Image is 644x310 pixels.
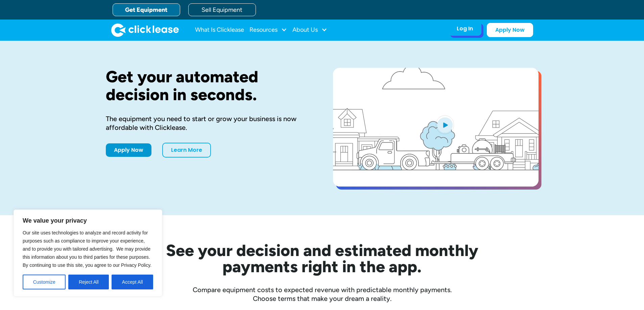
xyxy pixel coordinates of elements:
button: Reject All [68,275,109,289]
a: Apply Now [106,143,151,157]
div: Compare equipment costs to expected revenue with predictable monthly payments. Choose terms that ... [106,285,539,303]
a: Learn More [162,143,211,158]
a: home [111,23,179,37]
div: The equipment you need to start or grow your business is now affordable with Clicklease. [106,114,311,132]
img: Clicklease logo [111,23,179,37]
img: Blue play button logo on a light blue circular background [436,115,454,134]
h2: See your decision and estimated monthly payments right in the app. [133,242,511,275]
a: Get Equipment [113,3,180,16]
a: Apply Now [487,23,533,37]
a: Sell Equipment [188,3,256,16]
button: Customize [23,275,66,289]
a: What Is Clicklease [195,23,244,37]
div: Log In [457,25,473,32]
p: We value your privacy [23,217,153,225]
div: About Us [292,23,327,37]
a: open lightbox [333,68,539,187]
h1: Get your automated decision in seconds. [106,68,311,104]
div: Resources [249,23,287,37]
div: We value your privacy [14,209,162,297]
button: Accept All [112,275,153,289]
span: Our site uses technologies to analyze and record activity for purposes such as compliance to impr... [23,230,151,268]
